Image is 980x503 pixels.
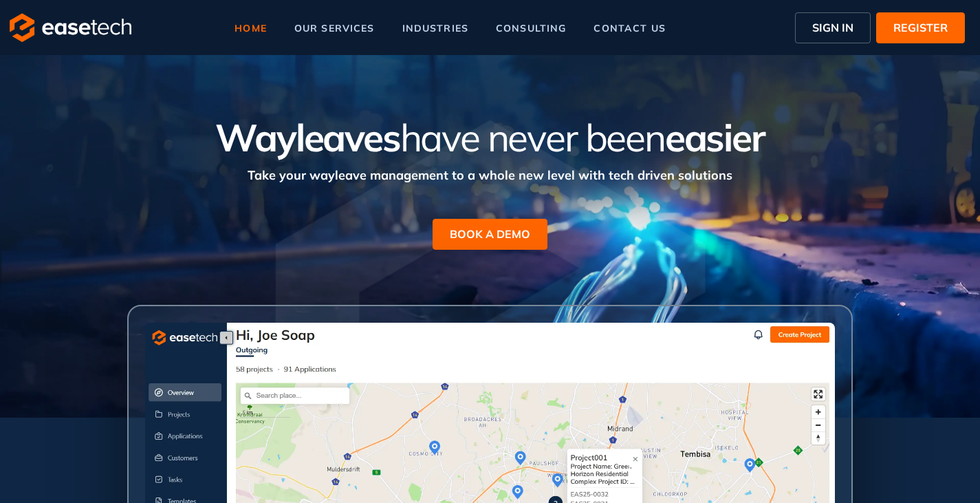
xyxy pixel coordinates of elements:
[665,114,765,161] span: easier
[812,19,853,36] span: SIGN IN
[795,12,871,43] button: SIGN IN
[10,13,131,42] img: logo
[450,226,530,242] span: BOOK A DEMO
[215,114,400,161] span: Wayleaves
[402,23,468,33] span: industries
[95,159,886,184] div: Take your wayleave management to a whole new level with tech driven solutions
[400,114,665,161] span: have never been
[235,23,267,33] span: home
[594,23,665,33] span: contact us
[876,12,965,43] button: REGISTER
[893,19,948,36] span: REGISTER
[496,23,566,33] span: consulting
[433,219,547,250] button: BOOK A DEMO
[294,23,375,33] span: our services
